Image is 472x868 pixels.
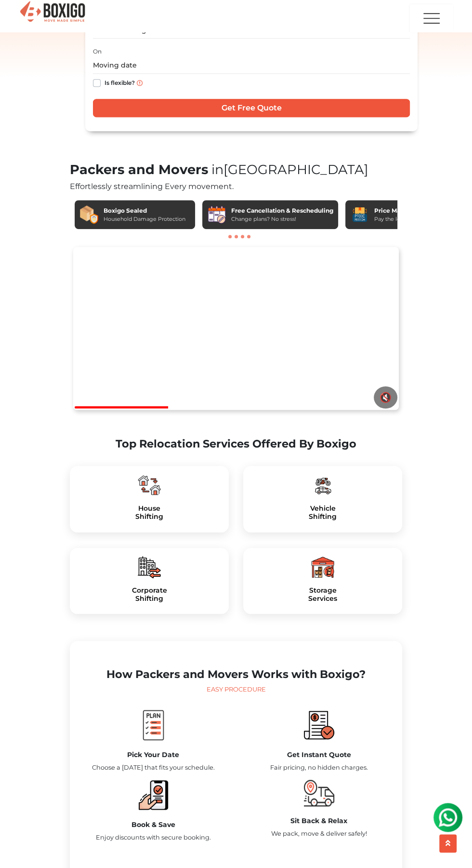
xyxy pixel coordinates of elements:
a: StorageServices [251,586,394,603]
img: Free Cancellation & Rescheduling [207,205,226,224]
label: Is flexible? [105,77,135,87]
video: Your browser does not support the video tag. [73,247,399,410]
span: Effortlessly streamlining Every movement. [70,182,234,191]
h5: Corporate Shifting [78,586,221,603]
div: Boxigo Sealed [104,206,185,215]
img: boxigo_packers_and_movers_book [138,780,169,810]
h5: Pick Your Date [78,751,229,759]
img: Boxigo Sealed [79,205,99,224]
img: boxigo_packers_and_movers_plan [138,474,161,497]
a: VehicleShifting [251,504,394,521]
span: [GEOGRAPHIC_DATA] [208,162,368,177]
h5: Sit Back & Relax [243,817,394,825]
button: 🔇 [374,386,397,408]
p: Fair pricing, no hidden charges. [243,763,394,772]
h5: House Shifting [78,504,221,521]
img: boxigo_packers_and_movers_plan [138,710,169,740]
p: Choose a [DATE] that fits your schedule. [78,763,229,772]
div: Free Cancellation & Rescheduling [231,206,333,215]
img: whatsapp-icon.svg [10,10,29,29]
h5: Get Instant Quote [243,751,394,759]
img: boxigo_packers_and_movers_plan [311,556,334,579]
h5: Storage Services [251,586,394,603]
h1: Packers and Movers [70,162,402,178]
img: Price Match Guarantee [350,205,369,224]
img: menu [422,5,441,32]
div: Price Match Guarantee [374,206,447,215]
h5: Vehicle Shifting [251,504,394,521]
input: Get Free Quote [93,99,410,117]
img: boxigo_packers_and_movers_plan [138,556,161,579]
h2: Top Relocation Services Offered By Boxigo [70,437,402,450]
p: We pack, move & deliver safely! [243,829,394,838]
div: Easy Procedure [78,685,394,694]
a: CorporateShifting [78,586,221,603]
h2: How Packers and Movers Works with Boxigo? [78,668,394,681]
label: On [93,47,102,56]
img: info [137,80,143,86]
img: boxigo_packers_and_movers_plan [311,474,334,497]
div: Change plans? No stress! [231,215,333,223]
div: Household Damage Protection [104,215,185,223]
span: in [211,162,223,177]
input: Moving date [93,57,410,74]
img: boxigo_packers_and_movers_compare [304,710,334,740]
p: Enjoy discounts with secure booking. [78,833,229,842]
a: HouseShifting [78,504,221,521]
img: boxigo_packers_and_movers_move [304,780,334,806]
button: scroll up [439,834,457,853]
div: Pay the lowest. Guaranteed! [374,215,447,223]
h5: Book & Save [78,821,229,829]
